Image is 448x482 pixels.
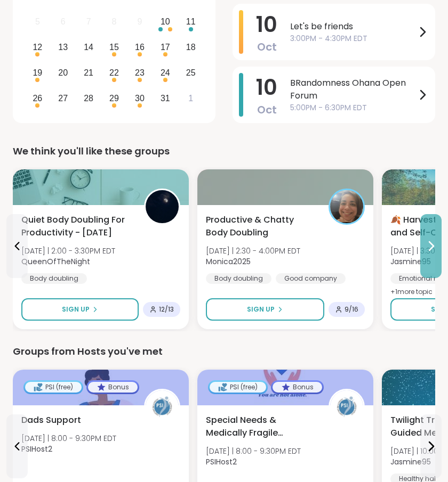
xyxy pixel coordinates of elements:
div: 14 [84,40,93,54]
div: 13 [58,40,68,54]
b: Monica2025 [206,256,251,267]
div: 18 [186,40,196,54]
img: PSIHost2 [146,390,179,423]
div: 8 [112,14,117,29]
div: 15 [109,40,119,54]
div: Groups from Hosts you've met [13,344,435,359]
div: Choose Saturday, October 25th, 2025 [179,61,202,84]
span: Let's be friends [290,20,416,33]
div: 5 [35,14,40,29]
div: 20 [58,66,68,80]
b: QueenOfTheNight [21,256,90,267]
img: QueenOfTheNight [146,190,179,223]
span: [DATE] | 8:00 - 9:30PM EDT [21,433,116,444]
span: 12 / 13 [159,305,174,314]
span: 3:00PM - 4:30PM EDT [290,33,416,44]
div: 30 [135,91,145,105]
b: Jasmine95 [390,456,431,467]
div: Not available Monday, October 6th, 2025 [52,11,75,34]
div: 28 [84,91,93,105]
span: Dads Support [21,414,81,427]
div: 6 [61,14,66,29]
div: Choose Friday, October 17th, 2025 [154,36,177,59]
span: 9 / 16 [345,305,358,314]
img: PSIHost2 [330,390,363,423]
div: Choose Monday, October 13th, 2025 [52,36,75,59]
span: [DATE] | 8:00 - 9:30PM EDT [206,446,301,456]
div: Bonus [88,382,138,393]
span: BRandomness Ohana Open Forum [290,77,416,102]
div: 24 [161,66,170,80]
div: Choose Saturday, November 1st, 2025 [179,87,202,110]
div: 9 [137,14,142,29]
div: Choose Thursday, October 30th, 2025 [129,87,151,110]
div: 7 [86,14,91,29]
div: Body doubling [21,273,87,284]
div: Not available Thursday, October 9th, 2025 [129,11,151,34]
span: 10 [256,10,277,39]
div: Choose Monday, October 27th, 2025 [52,87,75,110]
button: Sign Up [206,298,324,321]
div: 22 [109,66,119,80]
div: 19 [33,66,42,80]
div: Choose Thursday, October 16th, 2025 [129,36,151,59]
div: Choose Monday, October 20th, 2025 [52,61,75,84]
div: Choose Tuesday, October 14th, 2025 [77,36,100,59]
div: 29 [109,91,119,105]
div: Not available Tuesday, October 7th, 2025 [77,11,100,34]
span: [DATE] | 2:00 - 3:30PM EDT [21,246,115,256]
span: [DATE] | 2:30 - 4:00PM EDT [206,246,300,256]
div: Choose Tuesday, October 21st, 2025 [77,61,100,84]
div: 25 [186,66,196,80]
div: Choose Sunday, October 26th, 2025 [26,87,49,110]
div: PSI (free) [210,382,266,393]
div: 31 [161,91,170,105]
div: PSI (free) [25,382,82,393]
span: 5:00PM - 6:30PM EDT [290,102,416,113]
span: Quiet Body Doubling For Productivity - [DATE] [21,214,132,239]
div: 21 [84,66,93,80]
b: PSIHost2 [21,444,52,454]
div: 10 [161,14,170,29]
img: Monica2025 [330,190,363,223]
div: 1 [188,91,193,105]
b: Jasmine95 [390,256,431,267]
div: Choose Sunday, October 19th, 2025 [26,61,49,84]
div: Choose Saturday, October 18th, 2025 [179,36,202,59]
div: 17 [161,40,170,54]
div: Choose Wednesday, October 15th, 2025 [103,36,126,59]
div: Not available Wednesday, October 8th, 2025 [103,11,126,34]
span: Special Needs & Medically Fragile Parenting [206,414,317,439]
div: 11 [186,14,196,29]
div: 27 [58,91,68,105]
div: Choose Friday, October 31st, 2025 [154,87,177,110]
div: 12 [33,40,42,54]
span: Sign Up [62,305,90,314]
div: Choose Sunday, October 12th, 2025 [26,36,49,59]
div: 26 [33,91,42,105]
div: Choose Wednesday, October 29th, 2025 [103,87,126,110]
div: Good company [276,273,346,284]
span: Productive & Chatty Body Doubling [206,214,317,239]
span: 10 [256,72,277,102]
div: Choose Saturday, October 11th, 2025 [179,11,202,34]
div: Choose Thursday, October 23rd, 2025 [129,61,151,84]
div: 16 [135,40,145,54]
div: We think you'll like these groups [13,144,435,159]
div: Choose Friday, October 24th, 2025 [154,61,177,84]
div: Not available Sunday, October 5th, 2025 [26,11,49,34]
div: 23 [135,66,145,80]
div: Body doubling [206,273,271,284]
span: Oct [257,39,277,54]
button: Sign Up [21,298,139,321]
span: Sign Up [247,305,275,314]
div: Choose Wednesday, October 22nd, 2025 [103,61,126,84]
div: Choose Tuesday, October 28th, 2025 [77,87,100,110]
span: Oct [257,102,277,117]
div: Bonus [273,382,322,393]
b: PSIHost2 [206,456,237,467]
div: Choose Friday, October 10th, 2025 [154,11,177,34]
